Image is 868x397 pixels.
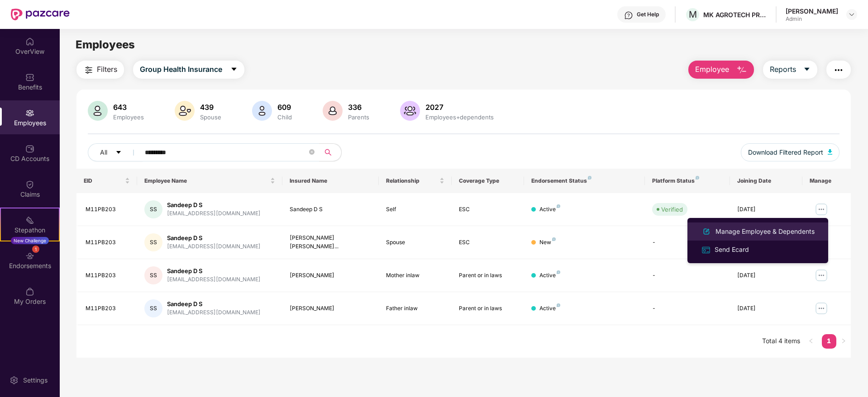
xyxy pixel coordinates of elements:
[703,10,767,19] div: MK AGROTECH PRIVATE LIMITED
[400,101,420,121] img: svg+xml;base64,PHN2ZyB4bWxucz0iaHR0cDovL3d3dy53My5vcmcvMjAwMC9zdmciIHhtbG5zOnhsaW5rPSJodHRwOi8vd3...
[276,113,294,121] div: Child
[637,11,659,18] div: Get Help
[386,304,444,313] div: Father inlaw
[762,334,800,349] li: Total 4 items
[737,205,795,214] div: [DATE]
[167,242,261,251] div: [EMAIL_ADDRESS][DOMAIN_NAME]
[346,113,371,121] div: Parents
[175,101,195,121] img: svg+xml;base64,PHN2ZyB4bWxucz0iaHR0cDovL3d3dy53My5vcmcvMjAwMC9zdmciIHhtbG5zOnhsaW5rPSJodHRwOi8vd3...
[309,148,315,157] span: close-circle
[25,216,34,225] img: svg+xml;base64,PHN2ZyB4bWxucz0iaHR0cDovL3d3dy53My5vcmcvMjAwMC9zdmciIHdpZHRoPSIyMSIgaGVpZ2h0PSIyMC...
[645,259,730,292] td: -
[25,37,34,46] img: svg+xml;base64,PHN2ZyBpZD0iSG9tZSIgeG1sbnM9Imh0dHA6Ly93d3cudzMub3JnLzIwMDAvc3ZnIiB3aWR0aD0iMjAiIG...
[645,292,730,325] td: -
[814,202,829,217] img: manageButton
[833,65,844,76] img: svg+xml;base64,PHN2ZyB4bWxucz0iaHR0cDovL3d3dy53My5vcmcvMjAwMC9zdmciIHdpZHRoPSIyNCIgaGVpZ2h0PSIyNC...
[552,237,556,241] img: svg+xml;base64,PHN2ZyB4bWxucz0iaHR0cDovL3d3dy53My5vcmcvMjAwMC9zdmciIHdpZHRoPSI4IiBoZWlnaHQ9IjgiIH...
[452,169,524,193] th: Coverage Type
[459,271,517,280] div: Parent or in laws
[713,245,751,255] div: Send Ecard
[290,205,372,214] div: Sandeep D S
[100,147,107,157] span: All
[86,304,130,313] div: M11PB203
[557,204,560,208] img: svg+xml;base64,PHN2ZyB4bWxucz0iaHR0cDovL3d3dy53My5vcmcvMjAwMC9zdmciIHdpZHRoPSI4IiBoZWlnaHQ9IjgiIH...
[539,271,560,280] div: Active
[230,66,238,74] span: caret-down
[459,304,517,313] div: Parent or in laws
[688,61,754,79] button: Employee
[1,226,59,235] div: Stepathon
[848,11,855,18] img: svg+xml;base64,PHN2ZyBpZD0iRHJvcGRvd24tMzJ4MzIiIHhtbG5zPSJodHRwOi8vd3d3LnczLm9yZy8yMDAwL3N2ZyIgd2...
[32,246,39,253] div: 1
[741,143,839,161] button: Download Filtered Report
[836,334,851,349] button: right
[86,238,130,247] div: M11PB203
[167,234,261,242] div: Sandeep D S
[97,64,117,75] span: Filters
[645,226,730,259] td: -
[25,144,34,153] img: svg+xml;base64,PHN2ZyBpZD0iQ0RfQWNjb3VudHMiIGRhdGEtbmFtZT0iQ0QgQWNjb3VudHMiIHhtbG5zPSJodHRwOi8vd3...
[539,238,556,247] div: New
[386,177,437,184] span: Relationship
[167,209,261,218] div: [EMAIL_ADDRESS][DOMAIN_NAME]
[323,101,343,121] img: svg+xml;base64,PHN2ZyB4bWxucz0iaHR0cDovL3d3dy53My5vcmcvMjAwMC9zdmciIHhtbG5zOnhsaW5rPSJodHRwOi8vd3...
[802,169,851,193] th: Manage
[696,176,699,180] img: svg+xml;base64,PHN2ZyB4bWxucz0iaHR0cDovL3d3dy53My5vcmcvMjAwMC9zdmciIHdpZHRoPSI4IiBoZWlnaHQ9IjgiIH...
[84,177,123,184] span: EID
[701,226,712,237] img: svg+xml;base64,PHN2ZyB4bWxucz0iaHR0cDovL3d3dy53My5vcmcvMjAwMC9zdmciIHhtbG5zOnhsaW5rPSJodHRwOi8vd3...
[386,238,444,247] div: Spouse
[841,338,846,344] span: right
[76,38,135,51] span: Employees
[804,334,818,349] button: left
[701,245,711,255] img: svg+xml;base64,PHN2ZyB4bWxucz0iaHR0cDovL3d3dy53My5vcmcvMjAwMC9zdmciIHdpZHRoPSIxNiIgaGVpZ2h0PSIxNi...
[386,205,444,214] div: Self
[25,109,34,118] img: svg+xml;base64,PHN2ZyBpZD0iRW1wbG95ZWVzIiB4bWxucz0iaHR0cDovL3d3dy53My5vcmcvMjAwMC9zdmciIHdpZHRoPS...
[319,149,337,156] span: search
[814,268,829,283] img: manageButton
[144,200,162,218] div: SS
[557,303,560,307] img: svg+xml;base64,PHN2ZyB4bWxucz0iaHR0cDovL3d3dy53My5vcmcvMjAwMC9zdmciIHdpZHRoPSI4IiBoZWlnaHQ9IjgiIH...
[167,275,261,284] div: [EMAIL_ADDRESS][DOMAIN_NAME]
[144,299,162,317] div: SS
[115,149,122,156] span: caret-down
[319,143,342,161] button: search
[539,205,560,214] div: Active
[748,147,823,157] span: Download Filtered Report
[276,103,294,112] div: 609
[379,169,451,193] th: Relationship
[167,308,261,317] div: [EMAIL_ADDRESS][DOMAIN_NAME]
[737,304,795,313] div: [DATE]
[25,287,34,296] img: svg+xml;base64,PHN2ZyBpZD0iTXlfT3JkZXJzIiBkYXRhLW5hbWU9Ik15IE9yZGVycyIgeG1sbnM9Imh0dHA6Ly93d3cudz...
[836,334,851,349] li: Next Page
[814,301,829,316] img: manageButton
[737,271,795,280] div: [DATE]
[695,64,729,75] span: Employee
[198,103,223,112] div: 439
[167,201,261,209] div: Sandeep D S
[531,177,638,184] div: Endorsement Status
[661,205,683,214] div: Verified
[25,180,34,189] img: svg+xml;base64,PHN2ZyBpZD0iQ2xhaW0iIHhtbG5zPSJodHRwOi8vd3d3LnczLm9yZy8yMDAwL3N2ZyIgd2lkdGg9IjIwIi...
[624,11,633,20] img: svg+xml;base64,PHN2ZyBpZD0iSGVscC0zMngzMiIgeG1sbnM9Imh0dHA6Ly93d3cudzMub3JnLzIwMDAvc3ZnIiB3aWR0aD...
[309,149,315,155] span: close-circle
[424,113,496,121] div: Employees+dependents
[822,334,836,349] li: 1
[76,169,137,193] th: EID
[167,267,261,275] div: Sandeep D S
[25,73,34,82] img: svg+xml;base64,PHN2ZyBpZD0iQmVuZWZpdHMiIHhtbG5zPSJodHRwOi8vd3d3LnczLm9yZy8yMDAwL3N2ZyIgd2lkdGg9Ij...
[111,113,146,121] div: Employees
[539,304,560,313] div: Active
[424,103,496,112] div: 2027
[144,266,162,284] div: SS
[730,169,802,193] th: Joining Date
[822,334,836,348] a: 1
[689,9,697,20] span: M
[137,169,282,193] th: Employee Name
[714,227,816,236] div: Manage Employee & Dependents
[88,101,108,121] img: svg+xml;base64,PHN2ZyB4bWxucz0iaHR0cDovL3d3dy53My5vcmcvMjAwMC9zdmciIHhtbG5zOnhsaW5rPSJodHRwOi8vd3...
[557,270,560,274] img: svg+xml;base64,PHN2ZyB4bWxucz0iaHR0cDovL3d3dy53My5vcmcvMjAwMC9zdmciIHdpZHRoPSI4IiBoZWlnaHQ9IjgiIH...
[736,65,747,76] img: svg+xml;base64,PHN2ZyB4bWxucz0iaHR0cDovL3d3dy53My5vcmcvMjAwMC9zdmciIHhtbG5zOnhsaW5rPSJodHRwOi8vd3...
[803,66,811,74] span: caret-down
[20,376,50,385] div: Settings
[144,233,162,251] div: SS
